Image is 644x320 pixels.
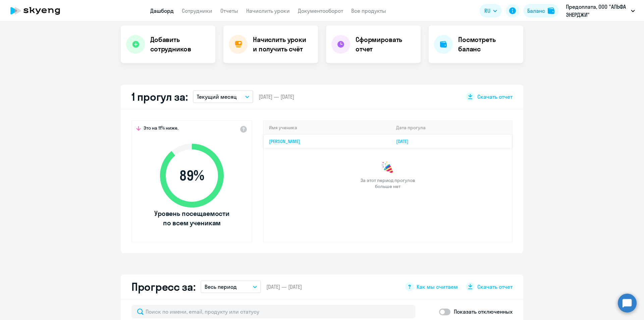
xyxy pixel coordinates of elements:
img: congrats [381,161,394,175]
span: 89 % [153,168,230,184]
button: Предоплата, ООО "АЛЬФА ЭНЕРДЖИ" [562,3,638,19]
span: Это на 11% ниже, [144,125,178,133]
span: RU [484,7,490,15]
span: За этот период прогулов больше нет [360,177,416,189]
a: Дашборд [150,7,174,14]
span: Скачать отчет [477,93,513,100]
img: balance [548,7,554,14]
button: Весь период [201,280,261,293]
p: Показать отключенных [454,308,513,316]
a: Начислить уроки [246,7,290,14]
h2: 1 прогул за: [131,90,187,103]
span: Уровень посещаемости по всем ученикам [153,209,230,228]
input: Поиск по имени, email, продукту или статусу [131,305,415,318]
p: Текущий месяц [197,93,237,101]
span: [DATE] — [DATE] [266,283,302,290]
h4: Сформировать отчет [356,35,415,54]
button: Текущий месяц [193,90,253,103]
span: Как мы считаем [417,283,458,290]
a: Отчеты [220,7,238,14]
h2: Прогресс за: [131,280,195,293]
button: RU [480,4,502,17]
h4: Начислить уроки и получить счёт [253,35,311,54]
a: Все продукты [351,7,386,14]
button: Балансbalance [523,4,558,17]
h4: Посмотреть баланс [458,35,518,54]
a: Документооборот [298,7,343,14]
a: [DATE] [396,138,414,144]
span: Скачать отчет [477,283,513,290]
p: Предоплата, ООО "АЛЬФА ЭНЕРДЖИ" [566,3,628,19]
p: Весь период [205,283,237,291]
a: Сотрудники [182,7,212,14]
a: [PERSON_NAME] [269,138,300,144]
span: [DATE] — [DATE] [259,93,294,100]
th: Дата прогула [391,121,512,135]
h4: Добавить сотрудников [150,35,210,54]
div: Баланс [527,7,545,15]
th: Имя ученика [264,121,391,135]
